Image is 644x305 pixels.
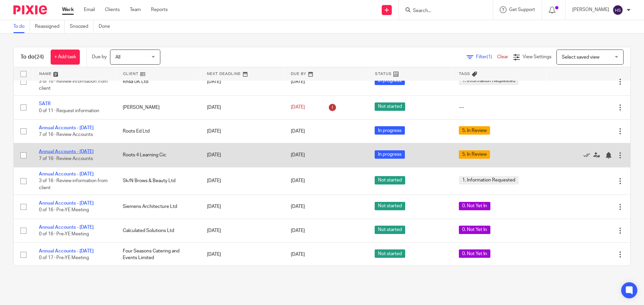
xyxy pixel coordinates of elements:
[200,195,284,219] td: [DATE]
[291,105,305,110] span: [DATE]
[35,20,65,33] a: Reassigned
[291,228,305,233] span: [DATE]
[39,132,93,137] span: 7 of 16 · Review Accounts
[39,256,89,260] span: 0 of 17 · Pre-YE Meeting
[39,126,94,130] a: Annual Accounts - [DATE]
[105,6,120,13] a: Clients
[291,179,305,183] span: [DATE]
[39,232,89,236] span: 0 of 16 · Pre-YE Meeting
[523,55,551,59] span: View Settings
[291,153,305,158] span: [DATE]
[459,202,490,210] span: 0. Not Yet In
[509,7,535,12] span: Get Support
[39,178,108,190] span: 3 of 16 · Review information from client
[476,55,497,59] span: Filter
[39,249,94,253] a: Annual Accounts - [DATE]
[497,55,508,59] a: Clear
[459,249,490,258] span: 0. Not Yet In
[200,68,284,95] td: [DATE]
[51,50,80,65] a: + Add task
[375,202,405,210] span: Not started
[39,149,94,154] a: Annual Accounts - [DATE]
[35,54,44,60] span: (24)
[116,219,200,242] td: Calculated Solutions Ltd
[200,143,284,167] td: [DATE]
[459,104,540,111] div: ---
[459,226,490,234] span: 0. Not Yet In
[200,243,284,266] td: [DATE]
[291,79,305,84] span: [DATE]
[459,150,490,159] span: 5. In Review
[375,126,405,135] span: In progress
[572,6,609,13] p: [PERSON_NAME]
[612,5,623,15] img: svg%3E
[92,54,107,60] p: Due by
[375,176,405,184] span: Not started
[200,95,284,119] td: [DATE]
[116,243,200,266] td: Four Seasons Catering and Events Limited
[375,77,405,85] span: In progress
[39,225,94,230] a: Annual Accounts - [DATE]
[84,6,95,13] a: Email
[375,150,405,159] span: In progress
[291,129,305,134] span: [DATE]
[200,120,284,143] td: [DATE]
[412,8,473,14] input: Search
[116,120,200,143] td: Roots Ed Ltd
[116,195,200,219] td: Siemens Architecture Ltd
[116,143,200,167] td: Roots 4 Learning Cic
[39,156,93,161] span: 7 of 16 · Review Accounts
[583,152,593,158] a: Mark as done
[116,167,200,195] td: Sk/N Brows & Beauty Ltd
[459,126,490,135] span: 5. In Review
[459,77,519,85] span: 1. Information Requested
[291,252,305,257] span: [DATE]
[39,172,94,176] a: Annual Accounts - [DATE]
[115,55,120,60] span: All
[116,95,200,119] td: [PERSON_NAME]
[39,208,89,213] span: 0 of 16 · Pre-YE Meeting
[13,5,47,14] img: Pixie
[13,20,30,33] a: To do
[20,54,44,61] h1: To do
[459,176,519,184] span: 1. Information Requested
[375,102,405,111] span: Not started
[459,72,470,76] span: Tags
[39,108,99,113] span: 0 of 11 · Request information
[151,6,168,13] a: Reports
[70,20,94,33] a: Snoozed
[375,226,405,234] span: Not started
[39,201,94,206] a: Annual Accounts - [DATE]
[487,55,492,59] span: (1)
[200,167,284,195] td: [DATE]
[116,68,200,95] td: Rnsa UK Ltd
[99,20,115,33] a: Done
[375,249,405,258] span: Not started
[562,55,599,60] span: Select saved view
[39,101,51,106] a: SATR
[130,6,141,13] a: Team
[200,219,284,242] td: [DATE]
[62,6,74,13] a: Work
[291,204,305,209] span: [DATE]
